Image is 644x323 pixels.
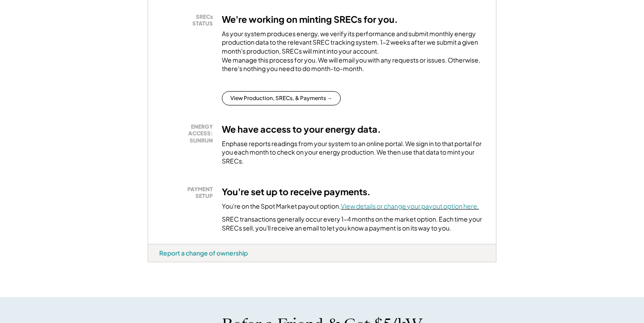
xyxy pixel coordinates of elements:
[148,262,179,266] div: myk7icbk - VA Distributed
[222,123,381,135] h3: We have access to your energy data.
[222,91,341,105] button: View Production, SRECs, & Payments →
[222,29,485,78] div: As your system produces energy, we verify its performance and submit monthly energy production da...
[222,139,485,166] div: Enphase reports readings from your system to an online portal. We sign in to that portal for you ...
[164,186,213,200] div: PAYMENT SETUP
[159,249,248,257] div: Report a change of ownership
[222,13,398,25] h3: We're working on minting SRECs for you.
[341,202,479,210] a: View details or change your payout option here.
[164,123,213,144] div: ENERGY ACCESS: SUNRUN
[222,215,485,232] div: SREC transactions generally occur every 1-4 months on the market option. Each time your SRECs sel...
[222,186,371,197] h3: You're set up to receive payments.
[222,202,479,211] div: You're on the Spot Market payout option.
[164,13,213,27] div: SRECs STATUS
